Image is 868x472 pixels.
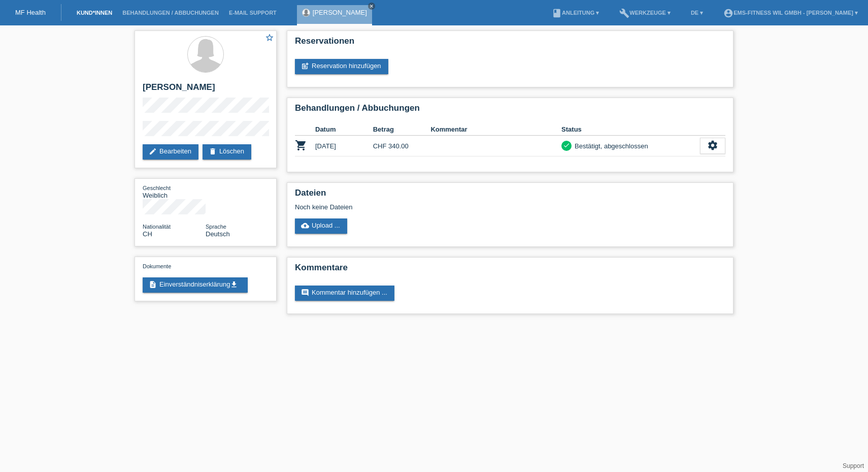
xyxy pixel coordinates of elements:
[149,280,157,289] i: description
[718,10,863,16] a: account_circleEMS-Fitness Wil GmbH - [PERSON_NAME] ▾
[72,10,117,16] a: Kund*innen
[295,139,307,151] i: POSP00027441
[295,263,725,278] h2: Kommentare
[143,230,152,238] span: Schweiz
[295,103,725,118] h2: Behandlungen / Abbuchungen
[614,10,676,16] a: buildWerkzeuge ▾
[295,286,394,301] a: commentKommentar hinzufügen ...
[143,144,198,160] a: editBearbeiten
[315,136,373,156] td: [DATE]
[265,33,274,42] i: star_border
[209,147,217,155] i: delete
[117,10,224,16] a: Behandlungen / Abbuchungen
[368,3,375,10] a: close
[430,123,561,136] th: Kommentar
[313,9,367,16] a: [PERSON_NAME]
[707,140,718,151] i: settings
[143,224,171,230] span: Nationalität
[301,289,309,297] i: comment
[561,123,700,136] th: Status
[619,8,629,18] i: build
[295,188,725,203] h2: Dateien
[230,280,238,289] i: get_app
[143,185,171,191] span: Geschlecht
[373,136,431,156] td: CHF 340.00
[143,184,206,199] div: Weiblich
[15,9,46,16] a: MF Health
[552,8,562,18] i: book
[224,10,282,16] a: E-Mail Support
[723,8,733,18] i: account_circle
[301,222,309,230] i: cloud_upload
[295,59,388,74] a: post_addReservation hinzufügen
[843,462,864,469] a: Support
[315,123,373,136] th: Datum
[206,230,230,238] span: Deutsch
[373,123,431,136] th: Betrag
[686,10,708,16] a: DE ▾
[143,82,269,98] h2: [PERSON_NAME]
[206,224,226,230] span: Sprache
[572,141,648,151] div: Bestätigt, abgeschlossen
[203,144,251,160] a: deleteLöschen
[369,4,374,9] i: close
[265,33,274,44] a: star_border
[143,263,171,269] span: Dokumente
[295,203,605,211] div: Noch keine Dateien
[149,147,157,155] i: edit
[547,10,604,16] a: bookAnleitung ▾
[563,142,570,149] i: check
[295,36,725,51] h2: Reservationen
[295,218,347,234] a: cloud_uploadUpload ...
[143,277,248,293] a: descriptionEinverständniserklärungget_app
[301,62,309,70] i: post_add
